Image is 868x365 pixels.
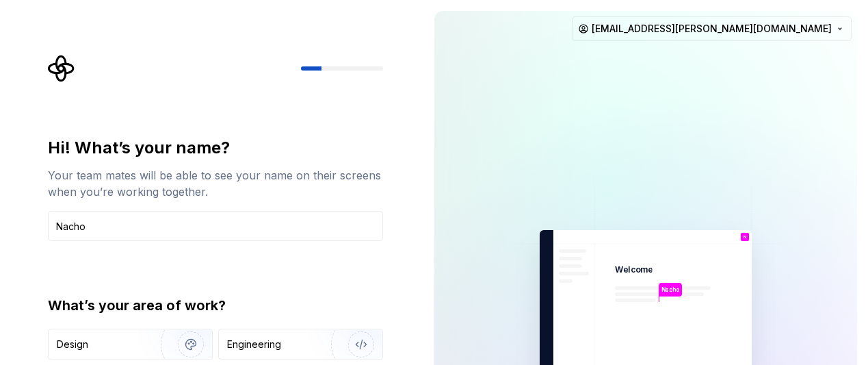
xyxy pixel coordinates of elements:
div: Engineering [227,338,281,351]
p: Nacho [661,286,679,294]
button: [EMAIL_ADDRESS][PERSON_NAME][DOMAIN_NAME] [572,16,852,41]
svg: Supernova Logo [48,55,75,82]
span: [EMAIL_ADDRESS][PERSON_NAME][DOMAIN_NAME] [592,22,832,36]
p: Welcome [615,264,653,275]
input: Han Solo [48,211,383,241]
p: N [744,235,747,239]
div: Your team mates will be able to see your name on their screens when you’re working together. [48,167,383,200]
div: What’s your area of work? [48,296,383,315]
div: Design [57,338,88,351]
div: Hi! What’s your name? [48,137,383,159]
